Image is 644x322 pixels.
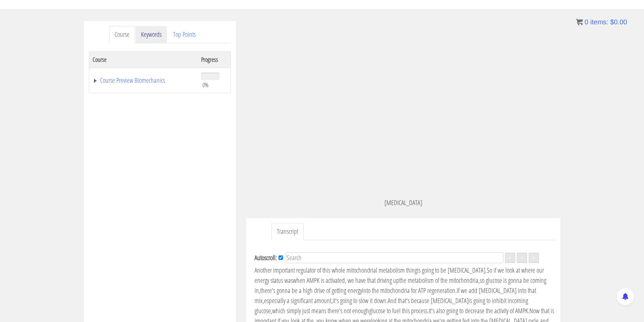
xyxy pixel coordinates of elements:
span: is going to inhibit incoming glucose, [255,296,528,315]
p: [MEDICAL_DATA] [246,198,560,208]
v: Another important regulator of this [255,266,330,275]
bdi: 0.00 [610,18,627,26]
span: into the mitochondria for ATP regeneration. [362,286,457,295]
span: It's also going to decrease the activity of AMPK. [429,306,529,315]
span: And that's because [MEDICAL_DATA] [388,296,469,305]
img: icon11.png [576,19,583,25]
span: especially a significant amount, [264,296,333,305]
a: Top Points [168,26,201,43]
span: $ [610,18,614,26]
span: there's gonna be a high drive of getting energy [260,286,362,295]
input: Search [286,252,503,263]
a: 0 items: $0.00 [576,18,627,26]
a: Transcript [271,223,304,240]
span: which simply just means there's not enough [272,306,369,315]
span: it's going to slow it down. [333,296,388,305]
span: items: [590,18,608,26]
span: so glucose is gonna be coming in, [255,276,546,295]
span: the metabolism of the mitochondria, [399,276,480,285]
a: Keywords [136,26,167,43]
span: whole mitochondrial metabolism thing [332,266,417,275]
span: So if we look at where our energy status was [255,266,544,285]
span: is going to be [MEDICAL_DATA]. [417,266,487,275]
span: 0% [202,81,209,89]
span: If we add [MEDICAL_DATA] into that mix, [255,286,536,305]
th: Progress [198,51,231,68]
span: 0 [585,18,588,26]
span: when AMPK is activated, we have that driving up [293,276,399,285]
span: glucose to fuel this process. [369,306,429,315]
a: Course [109,26,135,43]
a: Course Preview Biomechanics [93,77,195,84]
th: Course [89,51,198,68]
